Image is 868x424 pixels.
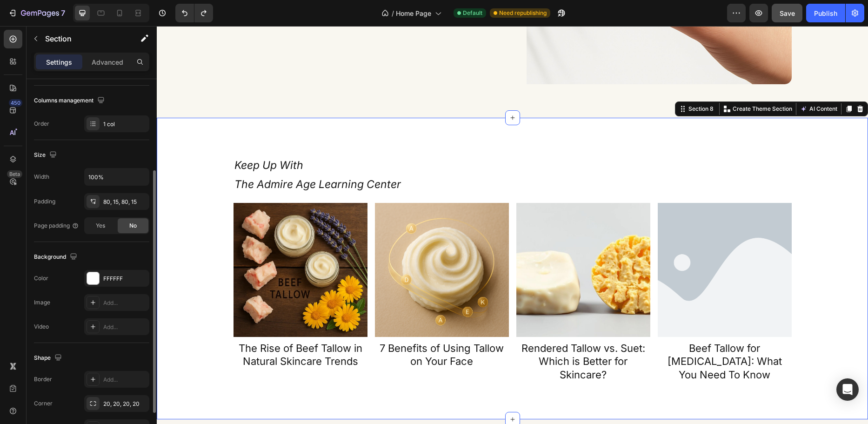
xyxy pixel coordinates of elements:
button: Publish [806,4,845,22]
div: 1 col [103,120,147,128]
div: Order [34,120,49,128]
iframe: Design area [157,26,868,424]
span: No [129,222,137,230]
span: Default [463,9,482,17]
div: Undo/Redo [175,4,213,22]
span: Home Page [396,8,431,18]
a: 7 Benefits of Using Tallow on Your Face [218,315,352,343]
div: Add... [103,376,147,384]
p: Create Theme Section [576,79,635,87]
a: Beef Tallow for [MEDICAL_DATA]: What You Need To Know [501,315,635,357]
div: 20, 20, 20, 20 [103,400,147,408]
div: Width [34,173,49,181]
div: Size [34,149,59,162]
button: 7 [4,4,69,22]
img: Alt image [218,177,352,311]
div: 450 [9,99,22,107]
input: Auto [85,168,149,185]
p: Advanced [92,57,123,67]
p: 7 [61,7,65,19]
div: Shape [34,352,64,364]
div: Page padding [34,222,79,230]
div: 80, 15, 80, 15 [103,198,147,206]
div: FFFFFF [103,275,147,283]
div: Padding [34,197,55,206]
div: Section 8 [530,79,559,87]
div: Beta [7,170,22,178]
div: Open Intercom Messenger [836,378,859,401]
div: Corner [34,399,53,408]
div: Image [34,298,50,307]
div: Background [34,251,79,263]
p: Section [45,33,121,44]
span: Save [780,9,795,17]
div: Color [34,274,48,283]
button: AI Content [641,77,682,88]
p: Settings [46,57,72,67]
div: Border [34,375,52,384]
span: Yes [96,222,105,230]
span: / [392,8,394,18]
div: Publish [814,8,837,18]
div: Columns management [34,94,107,107]
img: Alt image [501,177,635,311]
span: Need republishing [499,9,547,17]
a: Rendered Tallow vs. Suet: Which is Better for Skincare? [360,315,494,357]
div: Video [34,323,49,331]
img: Alt image [360,177,494,311]
div: Add... [103,323,147,331]
div: Add... [103,299,147,307]
button: Save [772,4,802,22]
